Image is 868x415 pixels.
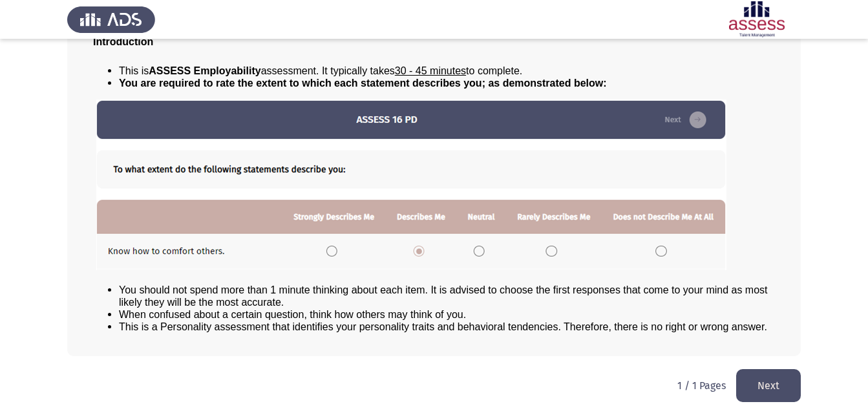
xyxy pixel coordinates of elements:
span: This is a Personality assessment that identifies your personality traits and behavioral tendencie... [119,321,767,332]
b: ASSESS Employability [149,65,260,76]
span: Introduction [93,36,153,47]
span: You should not spend more than 1 minute thinking about each item. It is advised to choose the fir... [119,284,768,308]
span: You are required to rate the extent to which each statement describes you; as demonstrated below: [119,78,607,89]
img: Assess Talent Management logo [67,1,155,37]
button: load next page [736,369,801,402]
p: 1 / 1 Pages [677,379,726,392]
span: This is assessment. It typically takes to complete. [119,65,522,76]
img: Assessment logo of ASSESS Employability - EBI [713,1,801,37]
u: 30 - 45 minutes [395,65,466,76]
span: When confused about a certain question, think how others may think of you. [119,309,466,320]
